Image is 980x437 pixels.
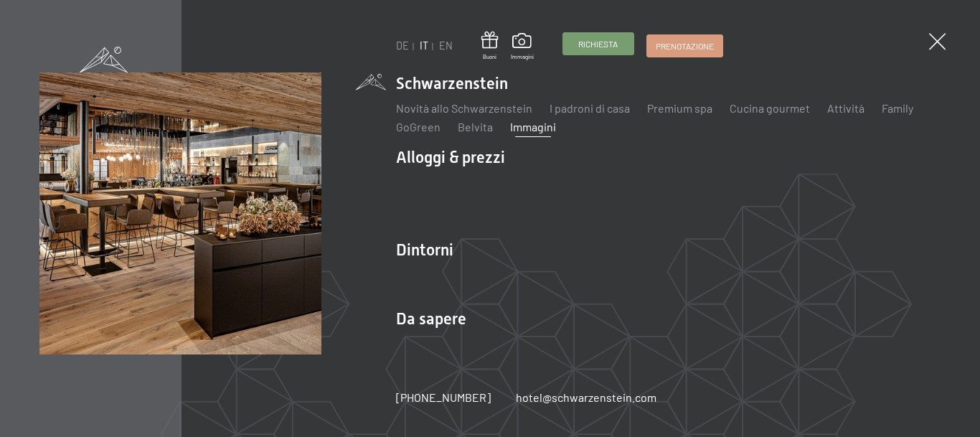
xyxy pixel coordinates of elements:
[396,390,491,405] a: [PHONE_NUMBER]
[647,35,722,57] a: Prenotazione
[578,38,618,50] span: Richiesta
[550,101,630,115] a: I padroni di casa
[511,33,534,60] a: Immagini
[647,101,712,115] a: Premium spa
[827,101,864,115] a: Attività
[396,39,409,52] a: DE
[511,53,534,61] span: Immagini
[516,390,656,405] a: hotel@schwarzenstein.com
[439,39,453,52] a: EN
[510,120,556,133] a: Immagini
[656,40,714,52] span: Prenotazione
[420,39,428,52] a: IT
[882,101,913,115] a: Family
[481,32,498,61] a: Buoni
[396,101,532,115] a: Novità allo Schwarzenstein
[730,101,810,115] a: Cucina gourmet
[396,390,491,404] span: [PHONE_NUMBER]
[481,53,498,61] span: Buoni
[396,120,440,133] a: GoGreen
[563,33,633,55] a: Richiesta
[458,120,493,133] a: Belvita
